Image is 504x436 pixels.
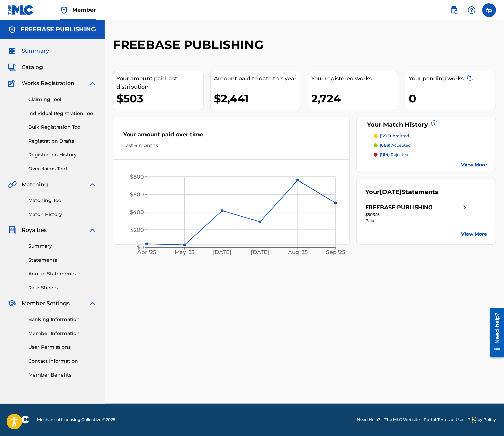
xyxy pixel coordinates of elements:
[28,284,97,291] a: Rate Sheets
[28,330,97,337] a: Member Information
[447,3,461,17] a: Public Search
[137,249,156,256] tspan: Apr '25
[312,75,398,83] div: Your registered works
[365,212,469,218] div: $503.15
[374,142,487,148] a: (663) accepted
[88,226,97,234] img: expand
[28,344,97,351] a: User Permissions
[28,243,97,250] a: Summary
[461,203,469,212] img: right chevron icon
[288,249,308,256] tspan: Aug '25
[130,191,144,198] tspan: $600
[130,209,144,215] tspan: $400
[465,3,478,17] div: Help
[22,47,49,55] span: Summary
[380,152,390,157] span: (164)
[22,63,43,71] span: Catalog
[424,417,463,423] a: Portal Terms of Use
[214,91,301,106] div: $2,441
[380,152,408,158] p: rejected
[8,226,16,234] img: Royalties
[8,79,17,88] img: Works Registration
[175,249,194,256] tspan: May '25
[28,124,97,131] a: Bulk Registration Tool
[214,75,301,83] div: Amount paid to date this year
[28,197,97,204] a: Matching Tool
[116,91,203,106] div: $503
[72,6,96,14] span: Member
[384,417,420,423] a: The MLC Website
[22,226,47,234] span: Royalties
[28,316,97,323] a: Banking Information
[461,161,487,168] a: View More
[8,47,16,55] img: Summary
[28,151,97,159] a: Registration History
[467,417,496,423] a: Privacy Policy
[20,26,96,33] h5: FREEBASE PUBLISHING
[432,121,437,126] span: ?
[28,257,97,264] a: Statements
[28,358,97,365] a: Contact Information
[468,6,476,14] img: help
[365,188,439,197] div: Your Statements
[88,79,97,88] img: expand
[8,180,17,189] img: Matching
[8,26,16,34] img: Accounts
[365,203,432,212] div: FREEBASE PUBLISHING
[28,211,97,218] a: Match History
[60,6,68,14] img: Top Rightsholder
[461,231,487,238] a: View More
[213,249,232,256] tspan: [DATE]
[380,133,409,139] p: submitted
[409,75,496,83] div: Your pending works
[123,142,339,149] div: Last 6 months
[8,416,29,424] img: logo
[482,3,496,17] div: User Menu
[137,244,144,251] tspan: $0
[251,249,269,256] tspan: [DATE]
[365,218,469,224] div: Paid
[409,91,496,106] div: 0
[380,188,402,196] span: [DATE]
[28,110,97,117] a: Individual Registration Tool
[365,203,469,224] a: FREEBASE PUBLISHINGright chevron icon$503.15Paid
[468,75,473,80] span: ?
[88,180,97,189] img: expand
[130,227,144,233] tspan: $200
[113,37,267,52] h2: FREEBASE PUBLISHING
[365,120,487,129] div: Your Match History
[22,180,48,189] span: Matching
[37,417,115,423] span: Mechanical Licensing Collective © 2025
[380,143,390,148] span: (663)
[28,165,97,172] a: Overclaims Tool
[22,299,70,308] span: Member Settings
[22,79,74,88] span: Works Registration
[380,142,411,148] p: accepted
[116,75,203,91] div: Your amount paid last distribution
[8,63,16,71] img: Catalog
[8,5,34,15] img: MLC Logo
[380,133,387,138] span: (12)
[472,410,476,431] div: Drag
[130,174,144,180] tspan: $800
[326,249,345,256] tspan: Sep '25
[28,270,97,277] a: Annual Statements
[8,47,49,55] a: SummarySummary
[28,138,97,145] a: Registration Drafts
[357,417,380,423] a: Need Help?
[123,130,339,142] div: Your amount paid over time
[485,305,504,360] iframe: Resource Center
[88,299,97,308] img: expand
[8,63,43,71] a: CatalogCatalog
[312,91,398,106] div: 2,724
[374,133,487,139] a: (12) submitted
[374,152,487,158] a: (164) rejected
[28,371,97,379] a: Member Benefits
[470,404,504,436] iframe: Chat Widget
[28,96,97,103] a: Claiming Tool
[8,299,16,308] img: Member Settings
[450,6,458,14] img: search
